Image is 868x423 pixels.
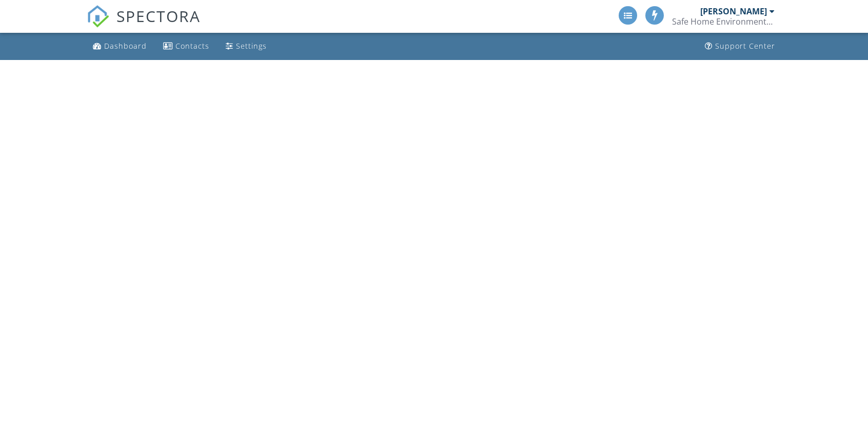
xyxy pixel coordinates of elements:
[116,5,201,27] span: SPECTORA
[672,16,775,27] div: Safe Home Environmental, LLC
[87,14,201,35] a: SPECTORA
[175,41,209,51] div: Contacts
[159,37,213,56] a: Contacts
[87,5,109,28] img: The Best Home Inspection Software - Spectora
[715,41,775,51] div: Support Center
[222,37,271,56] a: Settings
[236,41,267,51] div: Settings
[700,6,767,16] div: [PERSON_NAME]
[104,41,147,51] div: Dashboard
[701,37,779,56] a: Support Center
[89,37,151,56] a: Dashboard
